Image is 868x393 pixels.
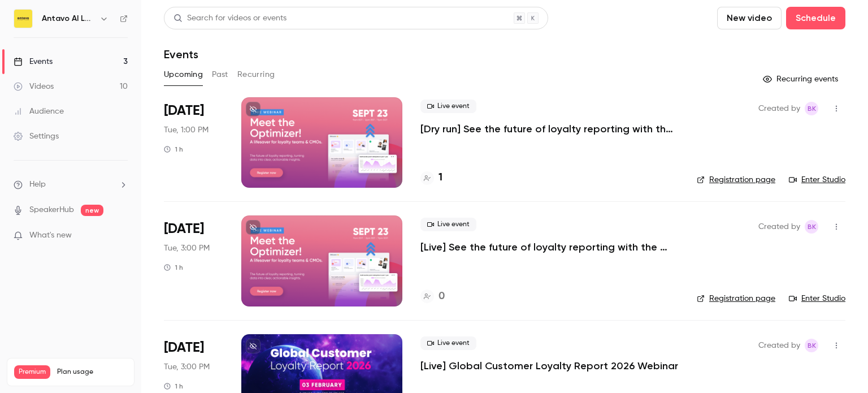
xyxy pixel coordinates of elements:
div: Search for videos or events [173,12,287,24]
a: 0 [420,289,445,304]
span: Created by [758,339,800,352]
h4: 0 [439,289,445,304]
a: 1 [420,170,442,185]
span: BK [808,102,816,115]
span: Tue, 1:00 PM [164,124,209,136]
span: Barbara Kekes Szabo [805,220,818,234]
span: Created by [758,220,800,234]
button: Upcoming [164,66,203,84]
a: Registration page [697,293,775,304]
span: Help [29,179,46,191]
button: Recurring events [758,70,845,88]
div: 1 h [164,382,183,391]
span: [DATE] [164,339,204,357]
div: 1 h [164,263,183,272]
div: 1 h [164,145,183,154]
iframe: Noticeable Trigger [114,231,128,241]
span: Live event [420,100,476,113]
button: Recurring [237,66,275,84]
a: Registration page [697,174,775,185]
a: [Live] See the future of loyalty reporting with the Optimizer [420,240,679,254]
img: Antavo AI Loyalty Cloud [14,10,32,28]
div: Events [14,56,53,67]
span: new [81,205,103,216]
h6: Antavo AI Loyalty Cloud [42,13,95,24]
span: Created by [758,102,800,115]
span: BK [808,220,816,234]
span: Tue, 3:00 PM [164,361,210,373]
h1: Events [164,47,198,61]
span: Barbara Kekes Szabo [805,102,818,115]
div: Audience [14,106,64,117]
button: New video [717,7,782,29]
span: What's new [29,230,72,241]
a: [Dry run] See the future of loyalty reporting with the Optimizer [420,122,679,136]
div: Sep 16 Tue, 1:00 PM (Europe/Budapest) [164,97,223,188]
span: Premium [14,365,50,379]
a: SpeakerHub [29,204,74,216]
span: [DATE] [164,102,204,120]
span: Barbara Kekes Szabo [805,339,818,352]
span: Live event [420,336,476,350]
span: BK [808,339,816,352]
span: Tue, 3:00 PM [164,243,210,254]
button: Schedule [786,7,845,29]
span: [DATE] [164,220,204,238]
span: Live event [420,218,476,231]
div: Videos [14,81,54,92]
div: Settings [14,131,59,142]
h4: 1 [439,170,442,185]
button: Past [212,66,228,84]
a: Enter Studio [789,293,845,304]
li: help-dropdown-opener [14,179,128,191]
a: [Live] Global Customer Loyalty Report 2026 Webinar [420,359,678,373]
span: Plan usage [57,368,127,377]
div: Sep 23 Tue, 3:00 PM (Europe/Budapest) [164,215,223,306]
a: Enter Studio [789,174,845,185]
